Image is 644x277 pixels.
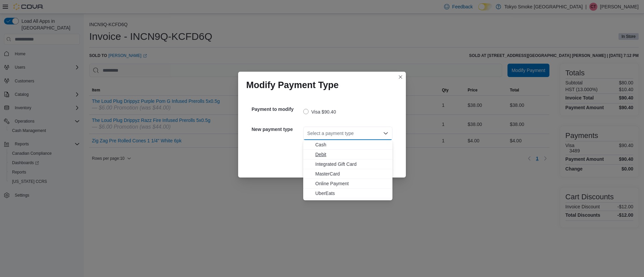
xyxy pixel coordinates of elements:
[396,73,405,81] button: Closes this modal window
[315,151,388,158] span: Debit
[303,189,392,198] button: UberEats
[315,141,388,148] span: Cash
[252,123,302,136] h5: New payment type
[307,129,308,137] input: Accessible screen reader label
[315,161,388,167] span: Integrated Gift Card
[252,102,302,116] h5: Payment to modify
[315,170,388,177] span: MasterCard
[383,131,388,136] button: Close list of options
[246,80,339,90] h1: Modify Payment Type
[315,180,388,187] span: Online Payment
[303,140,392,198] div: Choose from the following options
[303,108,336,116] label: Visa $90.40
[303,169,392,179] button: MasterCard
[303,140,392,150] button: Cash
[303,179,392,189] button: Online Payment
[303,150,392,159] button: Debit
[315,190,388,197] span: UberEats
[303,159,392,169] button: Integrated Gift Card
